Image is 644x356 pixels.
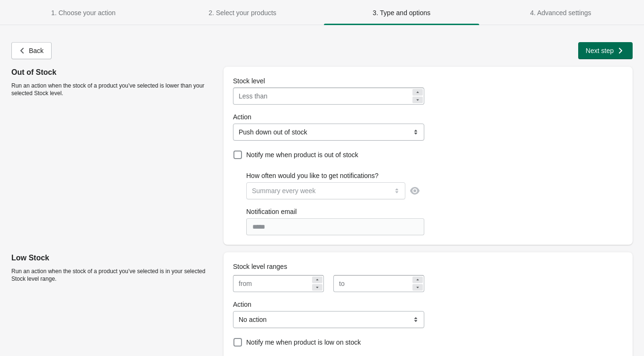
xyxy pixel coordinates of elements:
[11,267,216,283] p: Run an action when the stock of a product you’ve selected is in your selected Stock level range.
[373,9,430,17] span: 3. Type and options
[29,47,44,54] span: Back
[239,278,252,289] div: from
[224,254,424,271] div: Stock level ranges
[246,151,358,159] span: Notify me when product is out of stock
[233,113,251,121] span: Action
[233,77,265,85] span: Stock level
[578,42,633,59] button: Next step
[11,42,52,59] button: Back
[586,47,614,54] span: Next step
[11,82,216,97] p: Run an action when the stock of a product you’ve selected is lower than your selected Stock level.
[11,67,216,78] p: Out of Stock
[51,9,116,17] span: 1. Choose your action
[246,338,361,346] span: Notify me when product is low on stock
[239,90,268,102] div: Less than
[339,278,345,289] div: to
[208,9,276,17] span: 2. Select your products
[233,301,251,308] span: Action
[246,208,297,215] span: Notification email
[530,9,591,17] span: 4. Advanced settings
[246,172,378,179] span: How often would you like to get notifications?
[11,252,216,264] p: Low Stock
